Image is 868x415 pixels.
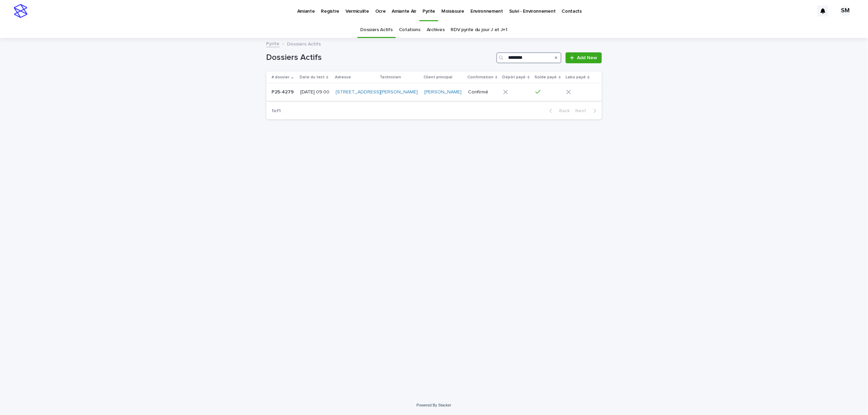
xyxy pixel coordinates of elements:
p: Date du test [300,74,325,81]
p: [DATE] 09:00 [300,89,330,95]
p: Confirmation [468,74,494,81]
button: Back [544,108,573,114]
span: Back [555,108,570,113]
p: Solde payé [535,74,557,81]
p: P25-4279 [272,88,295,95]
p: Dépôt payé [503,74,526,81]
a: Archives [427,22,445,38]
span: Next [576,108,591,113]
a: RDV pyrite du jour J et J+1 [451,22,508,38]
p: Confirmé [468,89,498,95]
p: # dossier [272,74,290,81]
p: Labo payé [566,74,586,81]
h1: Dossiers Actifs [266,53,494,63]
div: SM [840,5,851,16]
a: Cotations [399,22,420,38]
img: stacker-logo-s-only.png [14,4,27,18]
a: Powered By Stacker [417,403,451,407]
p: Client principal [424,74,453,81]
a: Add New [566,52,602,63]
button: Next [573,108,602,114]
a: Dossiers Actifs [361,22,393,38]
span: Add New [577,55,597,60]
input: Search [496,52,562,63]
tr: P25-4279P25-4279 [DATE] 09:00[STREET_ADDRESS] [PERSON_NAME] [PERSON_NAME] Confirmé [266,83,602,101]
p: Adresse [335,74,351,81]
a: [PERSON_NAME] [380,89,418,95]
a: Pyrite [266,39,280,47]
a: [STREET_ADDRESS] [336,89,381,95]
p: Technicien [380,74,401,81]
a: [PERSON_NAME] [425,89,462,95]
p: 1 of 1 [266,103,287,119]
p: Dossiers Actifs [287,40,321,47]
